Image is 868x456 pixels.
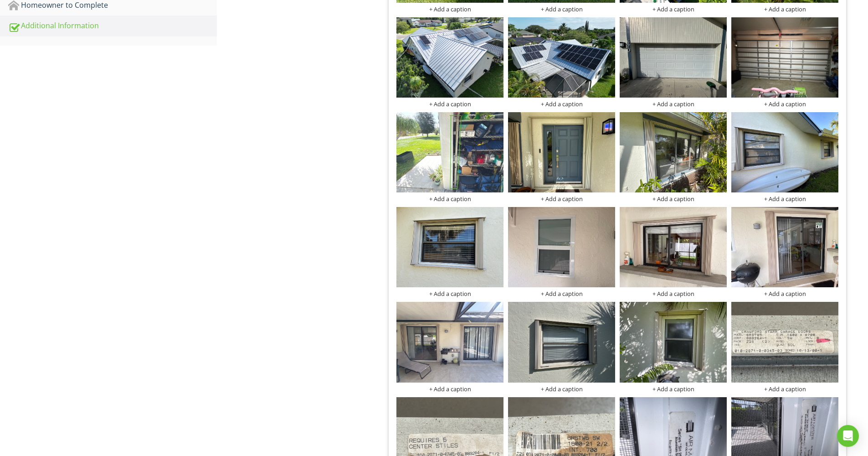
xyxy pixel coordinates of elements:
[508,17,615,98] img: photo.jpg
[620,112,727,192] img: photo.jpg
[731,195,838,202] div: + Add a caption
[731,112,838,192] img: photo.jpg
[508,207,615,287] img: photo.jpg
[396,195,503,202] div: + Add a caption
[620,302,727,382] img: photo.jpg
[620,207,727,287] img: photo.jpg
[837,425,859,447] div: Open Intercom Messenger
[396,290,503,297] div: + Add a caption
[508,302,615,382] img: photo.jpg
[508,100,615,108] div: + Add a caption
[731,385,838,393] div: + Add a caption
[731,290,838,297] div: + Add a caption
[8,20,217,32] div: Additional Information
[508,112,615,192] img: photo.jpg
[508,195,615,202] div: + Add a caption
[620,290,727,297] div: + Add a caption
[731,5,838,13] div: + Add a caption
[620,5,727,13] div: + Add a caption
[396,385,503,393] div: + Add a caption
[396,100,503,108] div: + Add a caption
[620,385,727,393] div: + Add a caption
[731,207,838,287] img: photo.jpg
[731,100,838,108] div: + Add a caption
[620,17,727,98] img: photo.jpg
[508,385,615,393] div: + Add a caption
[396,112,503,192] img: data
[620,195,727,202] div: + Add a caption
[396,207,503,287] img: photo.jpg
[508,290,615,297] div: + Add a caption
[731,17,838,98] img: photo.jpg
[508,5,615,13] div: + Add a caption
[731,302,838,382] img: photo.jpg
[620,100,727,108] div: + Add a caption
[396,302,503,382] img: photo.jpg
[396,5,503,13] div: + Add a caption
[396,17,503,98] img: photo.jpg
